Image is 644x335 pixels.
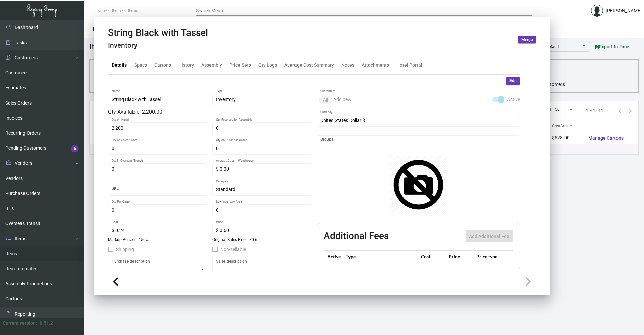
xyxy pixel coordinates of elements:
td: String Black with Tassel [90,132,158,144]
span: Manage Cartons [588,135,624,141]
button: Add Additional Fee [466,230,513,242]
div: Cost Value [552,123,572,129]
div: Items (1) [89,41,121,53]
span: Merge [521,37,533,43]
div: Cartons [154,62,171,69]
div: Hotel Portal [396,62,422,69]
input: Add new.. [320,139,517,144]
th: Price [447,251,475,262]
div: History [178,62,194,69]
h2: Additional Fees [324,230,389,242]
div: Price Sets [229,62,251,69]
img: admin@bootstrapmaster.com [591,5,603,17]
span: Items [128,8,138,13]
div: Specs [134,62,147,69]
th: Active [324,251,344,262]
td: $528.00 [552,132,583,144]
div: Qty Available: 2,200.00 [108,108,311,116]
div: Assembly [201,62,222,69]
button: Previous page [614,105,625,116]
span: Export to Excel [595,44,631,49]
span: Edit [509,78,517,84]
div: 0.51.2 [40,320,53,327]
div: Qty Logs [258,62,277,69]
div: Items [93,26,105,33]
span: Non-sellable [220,245,246,253]
span: Items [112,8,122,13]
input: Add new.. [333,97,484,103]
span: Active [507,95,520,104]
mat-select: Items per page: [555,107,574,112]
div: [PERSON_NAME] [606,7,642,14]
h2: String Black with Tassel [108,27,208,39]
span: Shipping [116,245,134,253]
th: Price type [475,251,505,262]
span: Add Additional Fee [469,233,509,239]
div: 1 – 1 of 1 [586,108,603,114]
h4: Inventory [108,41,208,50]
button: Merge [518,36,536,43]
th: Type [344,251,419,262]
span: Home [96,8,106,13]
span: All Customers [536,80,565,88]
button: Edit [506,77,520,85]
button: Next page [625,105,636,116]
th: Cost [419,251,447,262]
div: Notes [341,62,354,69]
div: Average Cost Summary [284,62,334,69]
div: Attachments [362,62,389,69]
div: Details [112,62,127,69]
div: Current version: [3,320,37,327]
span: 50 [555,107,560,112]
mat-chip: All [319,96,332,104]
span: Default [546,44,559,49]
